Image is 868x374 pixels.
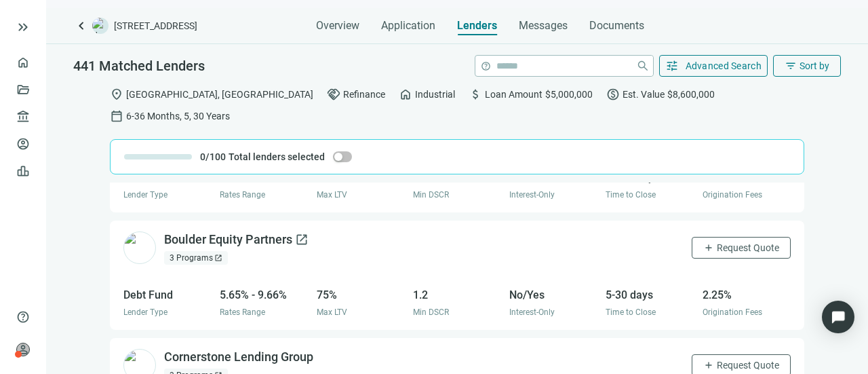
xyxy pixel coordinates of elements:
[92,18,108,34] img: deal-logo
[703,242,714,253] span: add
[606,286,694,303] div: 5-30 days
[343,87,385,102] span: Refinance
[413,190,449,200] span: Min DSCR
[457,19,497,33] span: Lenders
[164,251,228,265] div: 3 Programs
[220,286,308,303] div: 5.65% - 9.66%
[717,242,779,253] span: Request Quote
[717,360,779,371] span: Request Quote
[509,286,597,303] div: No/Yes
[606,88,620,101] span: paid
[164,349,313,366] div: Cornerstone Lending Group
[509,190,555,200] span: Interest-Only
[110,88,123,101] span: location_on
[123,231,156,264] img: 32cdc52a-3c6c-4829-b3d7-5d0056609313
[413,307,449,317] span: Min DSCR
[509,307,555,317] span: Interest-Only
[15,19,31,35] button: keyboard_double_arrow_right
[316,19,359,33] span: Overview
[545,87,593,102] span: $5,000,000
[659,55,768,77] button: tuneAdvanced Search
[229,150,325,164] span: Total lenders selected
[73,18,90,34] a: keyboard_arrow_left
[692,237,791,259] button: addRequest Quote
[123,286,212,303] div: Debt Fund
[317,190,347,200] span: Max LTV
[73,58,205,74] span: 441 Matched Lenders
[126,87,313,102] span: [GEOGRAPHIC_DATA], [GEOGRAPHIC_DATA]
[399,88,412,101] span: home
[606,88,715,101] div: Est. Value
[317,286,405,303] div: 75%
[469,88,593,101] div: Loan Amount
[822,301,854,333] div: Open Intercom Messenger
[220,190,265,200] span: Rates Range
[703,307,762,317] span: Origination Fees
[413,286,501,303] div: 1.2
[214,254,222,262] span: open_in_new
[469,88,482,101] span: attach_money
[295,233,309,246] span: open_in_new
[667,87,715,102] span: $8,600,000
[123,307,167,317] span: Lender Type
[800,60,829,71] span: Sort by
[606,190,656,200] span: Time to Close
[703,286,791,303] div: 2.25%
[126,109,230,124] span: 6-36 Months, 5, 30 Years
[773,55,841,77] button: filter_listSort by
[220,307,265,317] span: Rates Range
[200,150,226,164] span: 0/100
[665,59,679,73] span: tune
[686,60,762,71] span: Advanced Search
[481,61,491,71] span: help
[589,19,644,33] span: Documents
[785,60,797,72] span: filter_list
[606,307,656,317] span: Time to Close
[415,87,455,102] span: Industrial
[114,19,197,33] span: [STREET_ADDRESS]
[16,310,30,324] span: help
[703,190,762,200] span: Origination Fees
[703,360,714,371] span: add
[16,343,30,356] span: person
[110,109,123,123] span: calendar_today
[381,19,435,33] span: Application
[327,88,340,101] span: handshake
[164,231,309,248] div: Boulder Equity Partners
[519,19,568,32] span: Messages
[16,110,26,124] span: account_balance
[317,307,347,317] span: Max LTV
[123,190,167,200] span: Lender Type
